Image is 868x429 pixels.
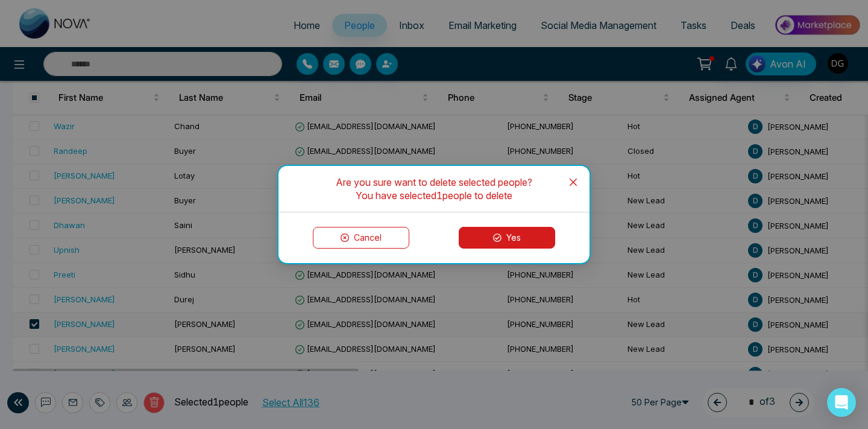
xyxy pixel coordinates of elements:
[557,166,590,199] button: Close
[568,177,578,187] span: close
[303,176,565,202] div: Are you sure want to delete selected people? You have selected 1 people to delete
[459,227,555,249] button: Yes
[313,227,409,249] button: Cancel
[827,388,856,417] div: Open Intercom Messenger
